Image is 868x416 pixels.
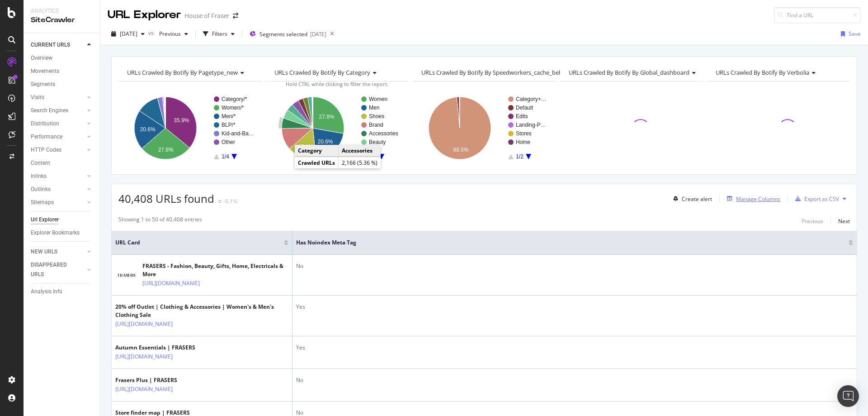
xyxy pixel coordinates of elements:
[420,65,592,80] h4: URLs Crawled By Botify By speedworkers_cache_behaviors
[849,30,861,38] div: Save
[804,195,839,203] div: Export as CSV
[838,215,850,226] button: Next
[319,114,334,120] text: 27.8%
[31,93,44,102] div: Visits
[142,279,200,288] a: [URL][DOMAIN_NAME]
[296,303,853,311] div: Yes
[259,30,307,38] span: Segments selected
[118,191,214,206] span: 40,408 URLs found
[286,81,388,87] span: Hold CTRL while clicking to filter the report.
[31,7,93,15] div: Analytics
[295,157,339,169] td: Crawled URLs
[184,11,229,20] div: House of Fraser
[31,80,55,89] div: Segments
[31,106,68,115] div: Search Engines
[115,376,212,384] div: Frasers Plus | FRASERS
[31,287,62,296] div: Analysis Info
[222,153,229,160] text: 1/4
[199,27,238,41] button: Filters
[31,247,85,257] a: NEW URLS
[222,105,244,111] text: Women/*
[127,68,238,77] span: URLs Crawled By Botify By pagetype_new
[369,113,384,120] text: Shoes
[142,262,288,278] div: FRASERS - Fashion, Beauty, Gifts, Home, Electricals & More
[31,15,93,25] div: SiteCrawler
[156,27,192,41] button: Previous
[802,215,823,226] button: Previous
[222,130,254,137] text: Kid-and-Ba…
[31,185,51,194] div: Outlinks
[120,30,137,38] span: 2025 Oct. 5th
[222,96,247,102] text: Category/*
[567,65,703,80] h4: URLs Crawled By Botify By global_dashboard
[736,195,780,203] div: Manage Columns
[792,191,839,206] button: Export as CSV
[31,228,80,238] div: Explorer Bookmarks
[218,200,222,203] img: Equal
[369,139,386,145] text: Beauty
[296,239,835,247] span: Has noindex Meta Tag
[222,113,236,120] text: Men/*
[140,126,156,133] text: 20.6%
[31,215,59,225] div: Url Explorer
[31,67,94,76] a: Movements
[369,130,398,137] text: Accessories
[222,122,236,128] text: BLP/*
[115,320,173,329] a: [URL][DOMAIN_NAME]
[273,65,401,80] h4: URLs Crawled By Botify By category
[266,89,409,167] svg: A chart.
[31,287,94,296] a: Analysis Info
[714,65,842,80] h4: URLs Crawled By Botify By verbolia
[212,30,227,38] div: Filters
[31,185,85,194] a: Outlinks
[838,217,850,225] div: Next
[31,132,62,142] div: Performance
[837,385,859,407] div: Open Intercom Messenger
[108,7,181,23] div: URL Explorer
[31,172,47,181] div: Inlinks
[274,68,370,77] span: URLs Crawled By Botify By category
[723,193,780,204] button: Manage Columns
[115,344,212,352] div: Autumn Essentials | FRASERS
[31,145,61,155] div: HTTP Codes
[339,145,381,157] td: Accessories
[125,65,253,80] h4: URLs Crawled By Botify By pagetype_new
[31,158,50,168] div: Content
[516,139,530,145] text: Home
[31,40,70,50] div: CURRENT URLS
[413,89,556,167] div: A chart.
[115,269,138,282] img: main image
[774,7,861,23] input: Find a URL
[295,145,339,157] td: Category
[174,117,189,124] text: 35.9%
[516,96,547,102] text: Category+…
[31,53,52,63] div: Overview
[118,215,202,226] div: Showing 1 to 50 of 40,408 entries
[310,30,326,38] div: [DATE]
[115,239,282,247] span: URL Card
[369,122,383,128] text: Brand
[31,53,94,63] a: Overview
[31,215,94,225] a: Url Explorer
[31,260,85,279] a: DISAPPEARED URLS
[339,157,381,169] td: 2,166 (5.36 %)
[118,89,261,167] div: A chart.
[31,80,94,89] a: Segments
[369,105,379,111] text: Men
[670,191,712,206] button: Create alert
[31,247,57,257] div: NEW URLS
[31,132,85,142] a: Performance
[31,228,94,238] a: Explorer Bookmarks
[31,67,59,76] div: Movements
[682,195,712,203] div: Create alert
[516,122,546,128] text: Landing-P…
[31,106,85,115] a: Search Engines
[31,119,85,129] a: Distribution
[233,13,238,19] div: arrow-right-arrow-left
[108,27,148,41] button: [DATE]
[246,27,326,41] button: Segments selected[DATE]
[716,68,809,77] span: URLs Crawled By Botify By verbolia
[516,130,532,137] text: Stores
[31,158,94,168] a: Content
[837,27,861,41] button: Save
